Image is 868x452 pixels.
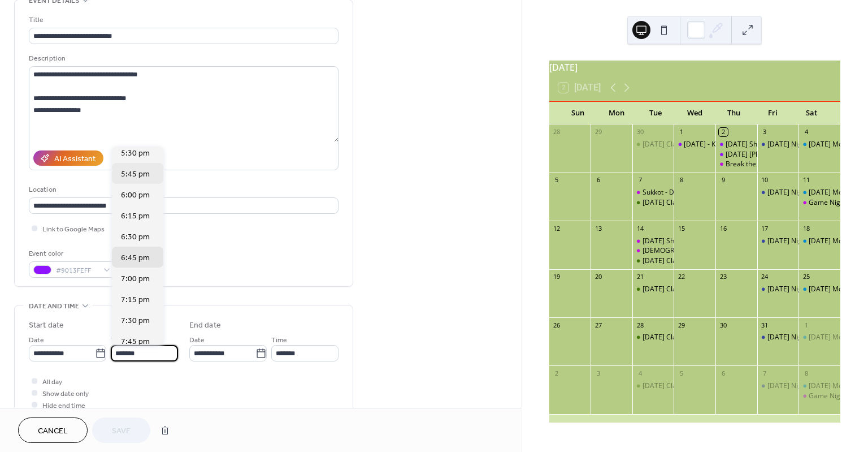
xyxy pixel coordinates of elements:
div: Friday Night Shabbat Service [757,381,799,391]
div: [DATE] Class with [PERSON_NAME] [643,256,753,266]
span: Date [189,334,205,346]
span: 6:45 pm [121,252,150,264]
div: [DATE] Class with [PERSON_NAME] [643,285,753,294]
span: Date [29,334,44,346]
div: 15 [677,224,685,233]
div: Friday Night Shabbat Service [757,188,799,197]
div: 28 [553,128,561,136]
div: Yom Kippur Mincha and Neilah [715,150,757,160]
div: Friday Night Shabbat Service [757,333,799,342]
div: 8 [802,369,810,377]
div: 6 [719,369,727,377]
div: 6 [594,176,602,184]
div: Wed [675,102,714,124]
div: 7 [636,176,644,184]
div: 19 [553,273,561,281]
div: 26 [553,321,561,329]
div: Yom Kippur - Kol Nidrei [674,140,715,149]
div: Break the Fast [726,160,771,169]
div: 29 [677,321,685,329]
div: 2 [719,128,727,136]
div: Saturday Morning Shabbat Service [798,381,840,391]
div: 24 [761,273,769,281]
div: 13 [594,224,602,233]
div: 30 [719,321,727,329]
div: [DATE] Night Shabbat Service [767,236,861,246]
div: 20 [594,273,602,281]
div: Title [29,14,336,26]
div: 3 [594,369,602,377]
div: 3 [761,128,769,136]
div: 18 [802,224,810,233]
span: Link to Google Maps [42,223,105,235]
span: Time [111,334,127,346]
span: All day [42,376,62,388]
span: 7:15 pm [121,294,150,305]
div: [DATE] Class with [PERSON_NAME] [643,333,753,342]
div: Simchat Torah [632,246,674,256]
div: Tuesday Class with Rabbi Shapiro [632,333,674,342]
span: 7:00 pm [121,273,150,285]
div: Game Night [809,198,847,208]
div: Break the Fast [715,160,757,169]
div: Friday Night Shabbat Service [757,285,799,294]
div: Game Night [798,391,840,401]
div: 30 [636,128,644,136]
div: Game Night [798,198,840,208]
div: 8 [677,176,685,184]
div: Saturday Morning Shabbat Service [798,285,840,294]
div: AI Assistant [54,153,96,165]
div: Tuesday Class with Rabbi Shapiro [632,381,674,391]
span: 7:30 pm [121,315,150,326]
button: AI Assistant [33,150,103,166]
div: Tuesday Class with Rabbi Shapiro [632,140,674,149]
div: 9 [719,176,727,184]
div: 29 [594,128,602,136]
div: Start date [29,320,64,332]
div: [DATE] [549,61,840,74]
div: Tuesday Class with Rabbi Shapiro [632,285,674,294]
span: 6:00 pm [121,189,150,201]
span: Hide end time [42,400,85,412]
div: 10 [761,176,769,184]
div: Thu [714,102,753,124]
div: Sukkot - Day 1 Shacharit [632,188,674,197]
div: [DATE] Night Shabbat Service [767,285,861,294]
div: 16 [719,224,727,233]
div: 2 [553,369,561,377]
div: 22 [677,273,685,281]
div: [DATE] - Kol Nidrei [684,140,742,149]
span: 7:45 pm [121,335,150,347]
button: Cancel [18,417,88,443]
span: Cancel [38,425,68,437]
div: Tuesday Class with Rabbi Shapiro [632,256,674,266]
div: Sun [558,102,597,124]
div: [DATE] Night Shabbat Service [767,188,861,197]
div: 21 [636,273,644,281]
div: Shemini Atzeret Shacharit [632,236,674,246]
div: Saturday Morning Shabbat Service [798,236,840,246]
div: 17 [761,224,769,233]
div: 28 [636,321,644,329]
div: [DATE] Class with [PERSON_NAME] [643,140,753,149]
div: 4 [802,128,810,136]
div: Description [29,53,336,64]
div: End date [189,320,221,332]
div: Saturday Morning Shabbat Service [798,140,840,149]
div: 23 [719,273,727,281]
span: #9013FEFF [56,265,98,277]
div: [DATE] Class with [PERSON_NAME] [643,381,753,391]
div: 4 [636,369,644,377]
div: 11 [802,176,810,184]
div: [DATE] Night Shabbat Service [767,140,861,149]
div: Saturday Morning Shabbat Service [798,188,840,197]
div: Mon [597,102,636,124]
div: Saturday Morning Shabbat Service [798,333,840,342]
div: 1 [677,128,685,136]
span: Time [271,334,287,346]
div: Tuesday Class with Rabbi Shapiro [632,198,674,208]
div: 5 [677,369,685,377]
div: 27 [594,321,602,329]
div: [DATE] Night Shabbat Service [767,381,861,391]
div: Game Night [809,391,847,401]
